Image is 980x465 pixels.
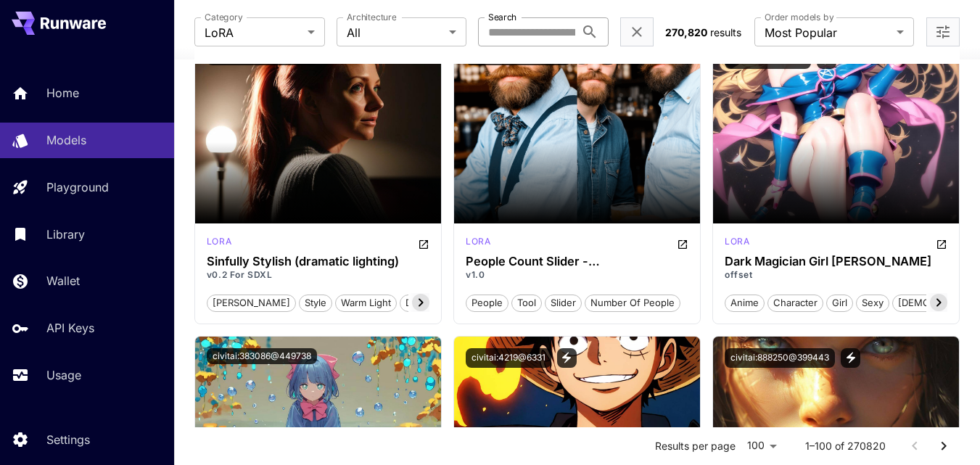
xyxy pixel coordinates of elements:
span: number of people [585,296,680,310]
div: People Count Slider - LoRA [466,255,688,268]
p: Wallet [46,272,80,289]
button: Open in CivitAI [936,235,947,252]
button: Open in CivitAI [677,235,688,252]
button: Open in CivitAI [418,235,429,252]
button: girl [826,293,853,312]
p: lora [466,235,490,248]
span: sexy [857,296,889,310]
p: Library [46,226,85,243]
span: LoRA [205,24,302,41]
h3: People Count Slider - [PERSON_NAME] [466,255,688,268]
p: v1.0 [466,268,688,281]
button: sexy [856,293,889,312]
p: lora [207,235,231,248]
button: number of people [585,293,680,312]
button: character [767,293,823,312]
p: Playground [46,178,109,196]
button: Go to next page [929,432,958,461]
button: Open more filters [934,23,952,41]
button: civitai:4219@6331 [466,348,551,368]
p: v0.2 For SDXL [207,268,429,281]
button: anime [725,293,765,312]
span: All [347,24,444,41]
p: Models [46,131,86,149]
span: girl [827,296,852,310]
p: Settings [46,431,90,448]
span: character [768,296,823,310]
button: tool [511,293,542,312]
p: offset [725,268,947,281]
span: slider [545,296,581,310]
button: people [466,293,508,312]
button: civitai:383086@449738 [207,348,317,364]
button: civitai:888250@399443 [725,348,835,368]
label: Order models by [765,11,833,23]
button: style [299,293,332,312]
span: tool [512,296,541,310]
p: API Keys [46,319,94,337]
button: View trigger words [841,348,860,368]
h3: Dark Magician Girl [PERSON_NAME] [725,255,947,268]
span: style [300,296,332,310]
p: Results per page [655,439,736,453]
span: results [710,26,741,38]
button: View trigger words [557,348,577,368]
p: lora [725,235,749,248]
label: Category [205,11,243,23]
span: [PERSON_NAME] [207,296,295,310]
button: [PERSON_NAME] [207,293,296,312]
span: people [466,296,508,310]
p: Home [46,84,79,102]
div: SDXL 1.0 [207,235,231,252]
span: anime [725,296,764,310]
button: dramatic light [400,293,474,312]
label: Search [488,11,516,23]
span: dramatic light [400,296,474,310]
span: 270,820 [665,26,707,38]
span: Most Popular [765,24,891,41]
button: Clear filters (1) [628,23,646,41]
div: 100 [741,435,782,456]
button: slider [545,293,582,312]
span: warm light [336,296,396,310]
button: warm light [335,293,397,312]
div: Dark Magician Girl LoRA [725,255,947,268]
h3: Sinfully Stylish (dramatic lighting) [207,255,429,268]
p: Usage [46,366,81,384]
label: Architecture [347,11,396,23]
p: 1–100 of 270820 [805,439,886,453]
div: SD 1.5 [466,235,490,252]
div: SD 1.5 [725,235,749,252]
